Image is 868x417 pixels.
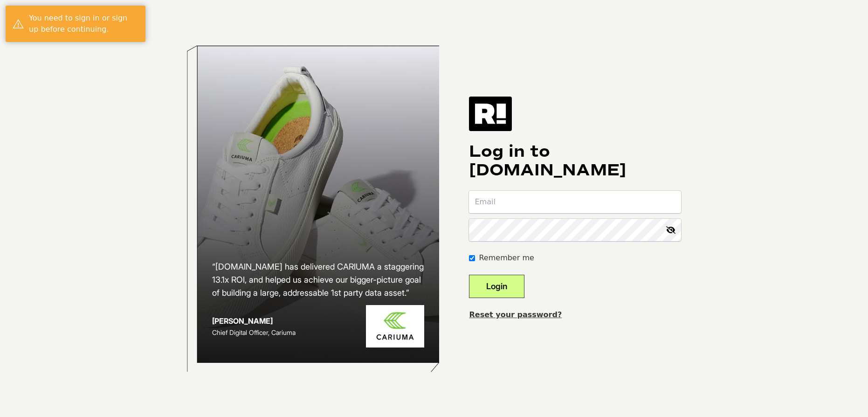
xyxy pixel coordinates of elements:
strong: [PERSON_NAME] [212,316,273,326]
input: Email [469,191,681,213]
div: You need to sign in or sign up before continuing. [29,13,138,35]
h1: Log in to [DOMAIN_NAME] [469,142,681,180]
span: Chief Digital Officer, Cariuma [212,328,296,336]
button: Login [469,275,524,298]
img: Retention.com [469,97,512,131]
a: Reset your password? [469,310,562,319]
h2: “[DOMAIN_NAME] has delivered CARIUMA a staggering 13.1x ROI, and helped us achieve our bigger-pic... [212,260,425,299]
label: Remember me [479,252,534,264]
img: Cariuma [366,305,424,347]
